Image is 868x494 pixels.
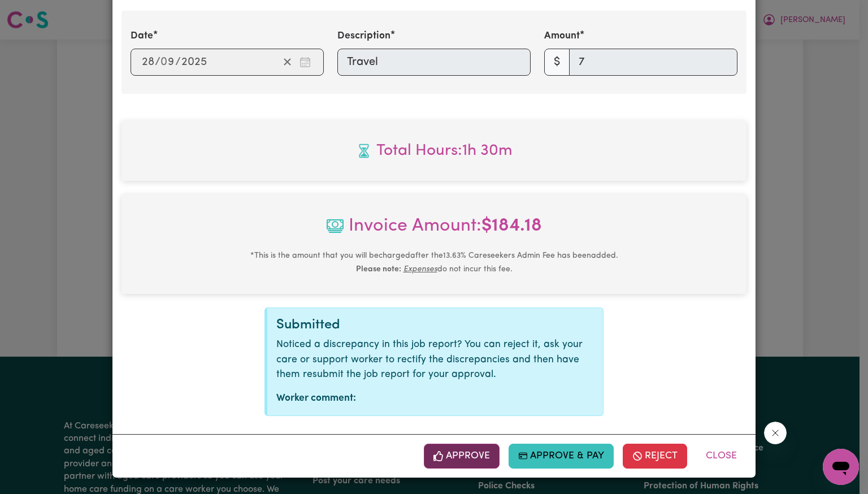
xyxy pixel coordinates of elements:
label: Date [131,29,153,44]
u: Expenses [403,265,437,274]
span: / [155,56,160,68]
label: Amount [544,29,580,44]
span: 0 [160,57,167,68]
button: Enter the date of expense [296,54,314,71]
button: Close [696,444,747,469]
input: -- [141,54,155,71]
label: Description [337,29,390,44]
button: Approve [424,444,500,469]
span: Total hours worked: 1 hour 30 minutes [131,139,737,163]
b: $ 184.18 [481,217,542,235]
button: Reject [623,444,687,469]
span: Need any help? [7,8,68,17]
input: Travel [337,49,531,76]
input: ---- [181,54,207,71]
span: Invoice Amount: [131,213,737,249]
b: Please note: [356,265,401,274]
strong: Worker comment: [276,393,356,403]
p: Noticed a discrepancy in this job report? You can reject it, ask your care or support worker to r... [276,337,594,382]
small: This is the amount that you will be charged after the 13.63 % Careseekers Admin Fee has been adde... [250,252,618,274]
iframe: Close message [764,422,787,444]
iframe: Button to launch messaging window [823,449,859,485]
button: Clear date [279,54,296,71]
input: -- [161,54,175,71]
span: / [175,56,181,68]
span: Submitted [276,318,340,332]
span: $ [544,49,570,76]
button: Approve & Pay [509,444,614,469]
